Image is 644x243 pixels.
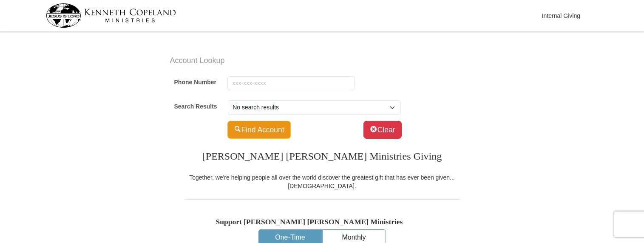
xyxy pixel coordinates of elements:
label: Phone Number [174,78,217,89]
label: Account Lookup [164,55,270,66]
label: Search Results [174,102,217,113]
img: kcm-header-logo.svg [46,3,176,28]
div: Internal Giving [542,11,580,20]
h3: [PERSON_NAME] [PERSON_NAME] Ministries Giving [184,142,460,173]
button: Find Account [227,121,291,139]
select: Default select example [228,100,401,115]
h5: Support [PERSON_NAME] [PERSON_NAME] Ministries [216,217,428,226]
button: Clear [363,121,402,139]
div: Together, we're helping people all over the world discover the greatest gift that has ever been g... [184,173,460,190]
input: xxx-xxx-xxxx [227,76,355,91]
